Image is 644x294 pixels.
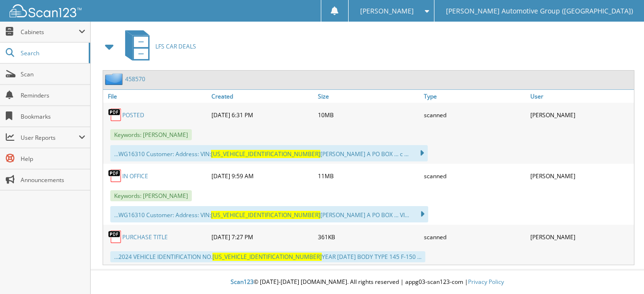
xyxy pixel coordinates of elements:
span: Search [21,49,84,57]
a: 458570 [125,75,145,83]
span: [PERSON_NAME] Automotive Group ([GEOGRAPHIC_DATA]) [446,8,633,14]
a: User [528,90,634,103]
span: [US_VEHICLE_IDENTIFICATION_NUMBER] [211,211,320,219]
a: PURCHASE TITLE [122,233,168,241]
div: [DATE] 6:31 PM [209,105,315,124]
div: scanned [422,227,527,246]
img: PDF.png [108,230,122,244]
span: Cabinets [21,28,79,36]
a: Size [316,90,422,103]
div: © [DATE]-[DATE] [DOMAIN_NAME]. All rights reserved | appg03-scan123-com | [91,270,644,294]
div: ...2024 VEHICLE IDENTIFICATION NO. YEAR [DATE] BODY TYPE 145 F-150 ... [110,251,425,262]
span: Announcements [21,176,85,184]
span: [PERSON_NAME] [360,8,414,14]
span: [US_VEHICLE_IDENTIFICATION_NUMBER] [211,150,320,158]
div: scanned [422,166,527,185]
span: Keywords: [PERSON_NAME] [110,190,192,201]
img: PDF.png [108,108,122,122]
div: 361KB [316,227,422,246]
div: [PERSON_NAME] [528,227,634,246]
img: PDF.png [108,169,122,183]
a: Created [209,90,315,103]
span: LFS CAR DEALS [155,42,196,50]
img: scan123-logo-white.svg [10,4,82,17]
span: Reminders [21,91,85,99]
img: folder2.png [105,73,125,85]
span: Scan [21,70,85,78]
span: Keywords: [PERSON_NAME] [110,129,192,140]
a: Type [422,90,527,103]
span: [US_VEHICLE_IDENTIFICATION_NUMBER] [212,253,322,261]
span: Scan123 [231,278,254,286]
div: [PERSON_NAME] [528,166,634,185]
a: Privacy Policy [468,278,504,286]
span: Bookmarks [21,112,85,121]
span: Help [21,155,85,163]
a: File [103,90,209,103]
div: 10MB [316,105,422,124]
a: LFS CAR DEALS [119,27,196,65]
div: scanned [422,105,527,124]
a: IN OFFICE [122,172,148,180]
div: [PERSON_NAME] [528,105,634,124]
div: 11MB [316,166,422,185]
div: [DATE] 9:59 AM [209,166,315,185]
a: POSTED [122,111,144,119]
div: [DATE] 7:27 PM [209,227,315,246]
span: User Reports [21,134,79,142]
div: ...WG16310 Customer: Address: VIN: [PERSON_NAME] A PO BOX ... VI... [110,206,428,222]
div: ...WG16310 Customer: Address: VIN: [PERSON_NAME] A PO BOX ... c ... [110,145,428,161]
